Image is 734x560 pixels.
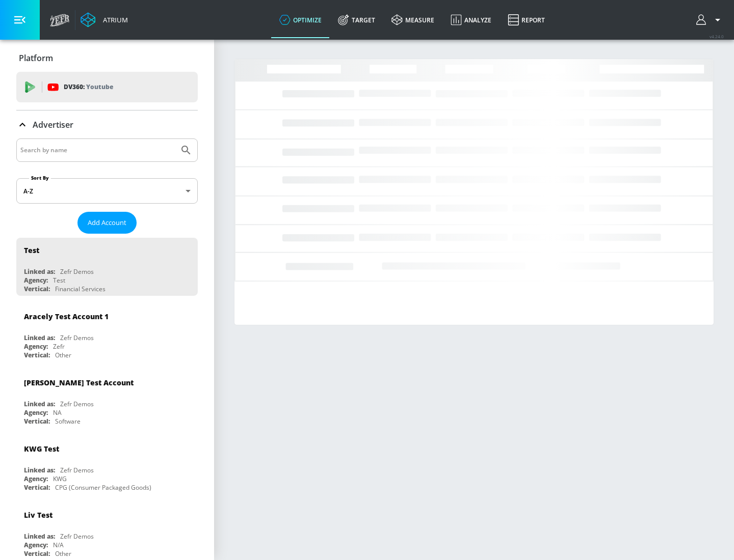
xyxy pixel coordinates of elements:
[20,144,175,157] input: Search by name
[53,342,65,351] div: Zefr
[24,312,109,321] div: Aracely Test Account 1
[330,2,383,38] a: Target
[24,267,55,276] div: Linked as:
[53,541,64,549] div: N/A
[24,342,48,351] div: Agency:
[60,267,94,276] div: Zefr Demos
[24,285,50,293] div: Vertical:
[24,400,55,408] div: Linked as:
[16,436,198,494] div: KWG TestLinked as:Zefr DemosAgency:KWGVertical:CPG (Consumer Packaged Goods)
[55,549,71,558] div: Other
[24,245,39,255] div: Test
[33,119,73,130] p: Advertiser
[29,175,51,181] label: Sort By
[500,2,553,38] a: Report
[55,483,151,492] div: CPG (Consumer Packaged Goods)
[383,2,442,38] a: measure
[24,541,48,549] div: Agency:
[24,417,50,426] div: Vertical:
[53,276,65,285] div: Test
[24,378,134,387] div: [PERSON_NAME] Test Account
[24,333,55,342] div: Linked as:
[99,15,128,24] div: Atrium
[710,34,724,39] span: v 4.24.0
[88,217,126,229] span: Add Account
[16,370,198,428] div: [PERSON_NAME] Test AccountLinked as:Zefr DemosAgency:NAVertical:Software
[60,400,94,408] div: Zefr Demos
[53,474,67,483] div: KWG
[24,474,48,483] div: Agency:
[16,304,198,362] div: Aracely Test Account 1Linked as:Zefr DemosAgency:ZefrVertical:Other
[16,178,198,204] div: A-Z
[16,44,198,72] div: Platform
[60,333,94,342] div: Zefr Demos
[55,285,106,293] div: Financial Services
[81,12,128,27] a: Atrium
[271,2,330,38] a: optimize
[19,52,53,64] p: Platform
[24,408,48,417] div: Agency:
[24,510,53,520] div: Liv Test
[60,466,94,474] div: Zefr Demos
[16,110,198,139] div: Advertiser
[77,212,137,234] button: Add Account
[16,72,198,102] div: DV360: Youtube
[24,444,59,454] div: KWG Test
[16,238,198,296] div: TestLinked as:Zefr DemosAgency:TestVertical:Financial Services
[55,417,81,426] div: Software
[86,81,113,92] p: Youtube
[55,351,71,359] div: Other
[60,532,94,541] div: Zefr Demos
[64,81,113,93] p: DV360:
[53,408,62,417] div: NA
[24,549,50,558] div: Vertical:
[24,276,48,285] div: Agency:
[24,532,55,541] div: Linked as:
[24,483,50,492] div: Vertical:
[24,351,50,359] div: Vertical:
[442,2,500,38] a: Analyze
[24,466,55,474] div: Linked as:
